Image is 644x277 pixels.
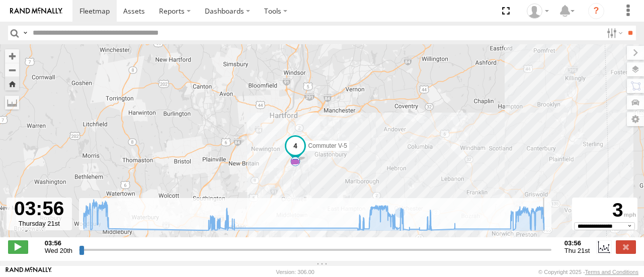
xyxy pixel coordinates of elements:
span: Commuter V-5 [308,142,347,149]
label: Play/Stop [8,240,28,253]
button: Zoom out [5,63,19,77]
label: Search Query [21,26,29,40]
div: © Copyright 2025 - [538,269,638,275]
button: Zoom Home [5,77,19,90]
div: Version: 306.00 [276,269,314,275]
i: ? [588,3,604,19]
div: 3 [574,199,636,222]
button: Zoom in [5,49,19,63]
strong: 03:56 [565,239,590,247]
span: Thu 21st Aug 2025 [565,247,590,254]
label: Map Settings [627,112,644,126]
strong: 03:56 [45,239,72,247]
div: 9 [290,156,300,166]
div: Viet Nguyen [523,4,552,19]
img: rand-logo.svg [10,8,62,15]
span: Wed 20th Aug 2025 [45,247,72,254]
a: Visit our Website [6,267,52,277]
label: Close [616,240,636,253]
label: Search Filter Options [603,26,624,40]
label: Measure [5,96,19,110]
a: Terms and Conditions [585,269,638,275]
